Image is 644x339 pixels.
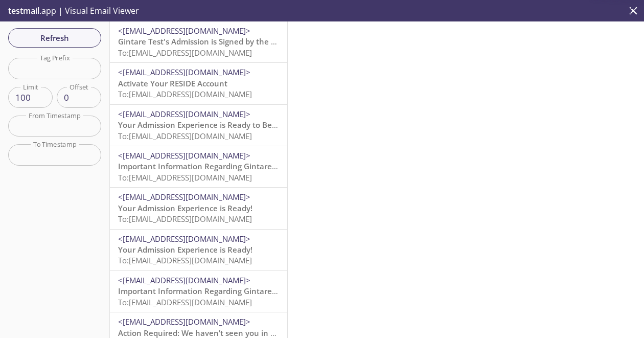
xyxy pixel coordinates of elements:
span: Gintare Test's Admission is Signed by the Resident [118,36,304,47]
span: Important Information Regarding Gintare Test's Admission to ACME 2019 [118,161,388,171]
span: Your Admission Experience is Ready! [118,203,252,213]
span: testmail [8,5,39,16]
div: <[EMAIL_ADDRESS][DOMAIN_NAME]>Your Admission Experience is Ready to Be Completed!To:[EMAIL_ADDRES... [110,105,287,146]
div: <[EMAIL_ADDRESS][DOMAIN_NAME]>Activate Your RESIDE AccountTo:[EMAIL_ADDRESS][DOMAIN_NAME] [110,63,287,104]
span: Your Admission Experience is Ready! [118,244,252,255]
div: <[EMAIL_ADDRESS][DOMAIN_NAME]>Important Information Regarding Gintare Test's Admission to ACME 20... [110,271,287,312]
span: To: [EMAIL_ADDRESS][DOMAIN_NAME] [118,214,252,224]
span: To: [EMAIL_ADDRESS][DOMAIN_NAME] [118,89,252,99]
div: <[EMAIL_ADDRESS][DOMAIN_NAME]>Your Admission Experience is Ready!To:[EMAIL_ADDRESS][DOMAIN_NAME] [110,230,287,270]
span: To: [EMAIL_ADDRESS][DOMAIN_NAME] [118,131,252,141]
span: <[EMAIL_ADDRESS][DOMAIN_NAME]> [118,192,250,202]
span: Action Required: We haven’t seen you in your Reside account lately! [118,328,370,338]
span: <[EMAIL_ADDRESS][DOMAIN_NAME]> [118,109,250,119]
span: Your Admission Experience is Ready to Be Completed! [118,120,316,130]
span: To: [EMAIL_ADDRESS][DOMAIN_NAME] [118,172,252,183]
span: <[EMAIL_ADDRESS][DOMAIN_NAME]> [118,317,250,327]
span: To: [EMAIL_ADDRESS][DOMAIN_NAME] [118,255,252,265]
span: Important Information Regarding Gintare Test's Admission to ACME 2019 [118,286,388,296]
span: <[EMAIL_ADDRESS][DOMAIN_NAME]> [118,67,250,77]
span: <[EMAIL_ADDRESS][DOMAIN_NAME]> [118,234,250,244]
div: <[EMAIL_ADDRESS][DOMAIN_NAME]>Gintare Test's Admission is Signed by the ResidentTo:[EMAIL_ADDRESS... [110,21,287,62]
span: <[EMAIL_ADDRESS][DOMAIN_NAME]> [118,275,250,285]
span: <[EMAIL_ADDRESS][DOMAIN_NAME]> [118,150,250,161]
div: <[EMAIL_ADDRESS][DOMAIN_NAME]>Your Admission Experience is Ready!To:[EMAIL_ADDRESS][DOMAIN_NAME] [110,188,287,229]
span: <[EMAIL_ADDRESS][DOMAIN_NAME]> [118,26,250,36]
span: Activate Your RESIDE Account [118,78,227,88]
div: <[EMAIL_ADDRESS][DOMAIN_NAME]>Important Information Regarding Gintare Test's Admission to ACME 20... [110,146,287,187]
span: To: [EMAIL_ADDRESS][DOMAIN_NAME] [118,297,252,307]
span: Refresh [16,31,93,44]
span: To: [EMAIL_ADDRESS][DOMAIN_NAME] [118,48,252,58]
button: Refresh [8,28,101,48]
